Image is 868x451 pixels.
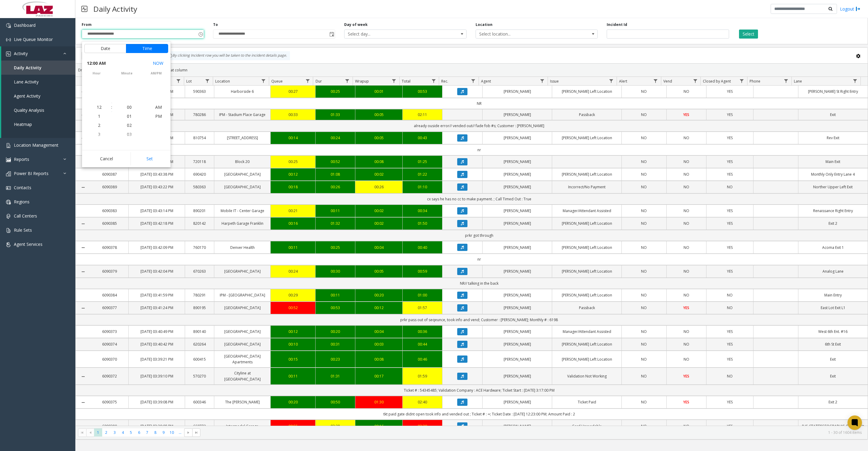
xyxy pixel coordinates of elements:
span: YES [727,245,733,250]
a: Quality Analysis [1,103,75,117]
a: 6090377 [94,305,125,311]
span: NO [684,293,689,298]
a: YES [710,245,750,250]
a: IPM - [GEOGRAPHIC_DATA] [218,292,267,298]
span: Daily Activity [14,65,42,70]
span: Select location... [476,30,573,38]
a: NO [625,159,662,164]
a: Exit 2 [802,221,864,226]
a: NO [625,135,662,141]
a: 890201 [189,208,210,214]
a: 00:25 [274,159,311,164]
a: Logout [840,6,860,12]
a: Collapse Details [76,245,91,250]
span: Contacts [14,185,31,190]
a: IPM - Stadium Place Garage [218,112,267,117]
a: 780291 [189,292,210,298]
a: Lane Filter Menu [851,77,859,85]
a: Daily Activity [1,61,75,75]
a: [DATE] 03:43:14 PM [132,208,181,214]
span: Agent Services [14,241,42,247]
span: NO [684,269,689,274]
span: YES [727,208,733,213]
a: 00:11 [319,208,352,214]
a: Passback [556,112,618,117]
td: nr [91,254,868,265]
a: NO [625,268,662,274]
div: 00:02 [359,171,398,177]
div: 00:25 [319,245,352,250]
a: 00:43 [406,135,439,141]
div: 00:53 [406,89,439,94]
button: Time tab [126,44,168,53]
div: 00:29 [274,292,311,298]
a: 00:21 [274,208,311,214]
a: Collapse Details [76,89,91,94]
a: [GEOGRAPHIC_DATA] [218,305,267,311]
a: Exit [802,112,864,117]
a: 00:24 [319,135,352,141]
span: Select day... [344,30,442,38]
a: NO [625,89,662,94]
a: YES [710,112,750,117]
a: 00:01 [359,89,398,94]
img: 'icon' [6,228,11,233]
span: YES [727,89,733,94]
a: Agent Filter Menu [538,77,546,85]
div: 00:14 [274,135,311,141]
div: 00:34 [406,208,439,214]
a: [PERSON_NAME] [486,268,548,274]
span: NO [684,208,689,213]
a: 670263 [189,268,210,274]
span: NO [684,221,689,226]
a: 780286 [189,112,210,117]
a: Analog Lane [802,268,864,274]
a: [PERSON_NAME] Left Location [556,268,618,274]
a: 01:25 [406,159,439,164]
span: YES [727,135,733,140]
a: NO [670,221,703,226]
a: 02:11 [406,112,439,117]
span: Lane Activity [14,79,39,85]
a: Renaissance Right Entry [802,208,864,214]
a: Activity [1,46,75,61]
div: 00:26 [319,184,352,190]
div: 00:52 [319,159,352,164]
a: NO [670,245,703,250]
a: 00:26 [359,184,398,190]
a: [GEOGRAPHIC_DATA] [218,268,267,274]
span: Activity [14,51,28,56]
span: Regions [14,199,30,205]
a: NO [710,184,750,190]
a: [GEOGRAPHIC_DATA] [218,171,267,177]
span: Rule Sets [14,227,32,233]
a: Vend Filter Menu [691,77,699,85]
a: [PERSON_NAME] Left Location [556,292,618,298]
label: Incident Id [607,22,627,27]
a: 6090387 [94,171,125,177]
a: Date Filter Menu [175,77,183,85]
a: 820142 [189,221,210,226]
a: [PERSON_NAME] [486,171,548,177]
div: 00:05 [359,268,398,274]
a: NO [670,268,703,274]
a: 00:33 [274,112,311,117]
span: YES [727,112,733,117]
td: nr [91,144,868,155]
button: Date tab [84,44,126,53]
a: [PERSON_NAME] [486,221,548,226]
div: 00:08 [359,159,398,164]
a: Harborside 6 [218,89,267,94]
div: 01:22 [406,171,439,177]
a: 00:02 [359,208,398,214]
a: 01:50 [406,221,439,226]
a: Dur Filter Menu [343,77,351,85]
a: Wrapup Filter Menu [390,77,398,85]
div: 01:10 [406,184,439,190]
span: YES [727,269,733,274]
